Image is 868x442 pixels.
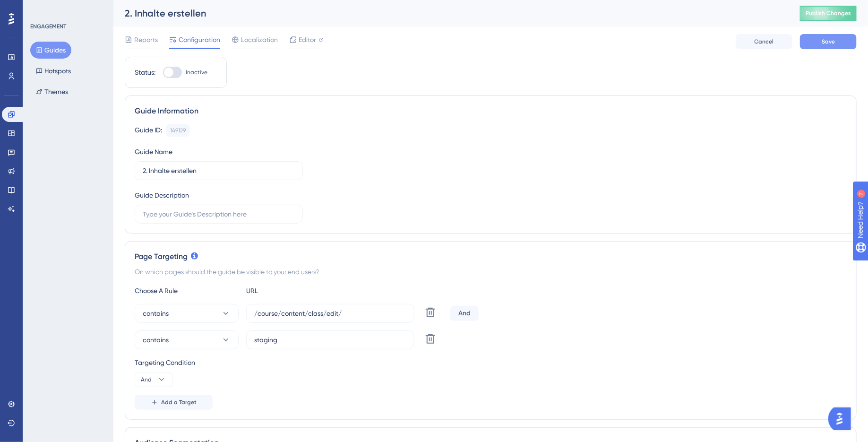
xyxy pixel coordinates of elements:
[22,2,59,14] span: Need Help?
[822,38,835,45] span: Save
[30,62,77,79] button: Hotspots
[800,34,857,49] button: Save
[66,5,69,12] div: 7
[143,308,169,319] span: contains
[736,34,792,49] button: Cancel
[800,6,857,21] button: Publish Changes
[143,209,295,219] input: Type your Guide’s Description here
[186,69,207,76] span: Inactive
[806,9,851,17] span: Publish Changes
[254,335,406,345] input: yourwebsite.com/path
[135,146,172,157] div: Guide Name
[135,67,155,78] div: Status:
[241,34,278,45] span: Localization
[135,124,162,137] div: Guide ID:
[135,190,189,201] div: Guide Description
[30,23,66,30] div: ENGAGEMENT
[143,165,295,176] input: Type your Guide’s Name here
[161,399,197,406] span: Add a Target
[135,105,847,117] div: Guide Information
[135,304,239,323] button: contains
[135,330,239,349] button: contains
[135,251,847,262] div: Page Targeting
[450,306,479,321] div: And
[134,34,158,45] span: Reports
[254,308,406,319] input: yourwebsite.com/path
[135,395,213,410] button: Add a Target
[755,38,774,45] span: Cancel
[299,34,316,45] span: Editor
[135,285,239,296] div: Choose A Rule
[135,266,847,277] div: On which pages should the guide be visible to your end users?
[30,83,74,100] button: Themes
[246,285,350,296] div: URL
[828,405,857,433] iframe: UserGuiding AI Assistant Launcher
[143,334,169,346] span: contains
[170,127,186,134] div: 149129
[135,357,847,368] div: Targeting Condition
[179,34,220,45] span: Configuration
[141,376,152,383] span: And
[135,372,172,387] button: And
[125,7,776,20] div: 2. Inhalte erstellen
[30,42,71,59] button: Guides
